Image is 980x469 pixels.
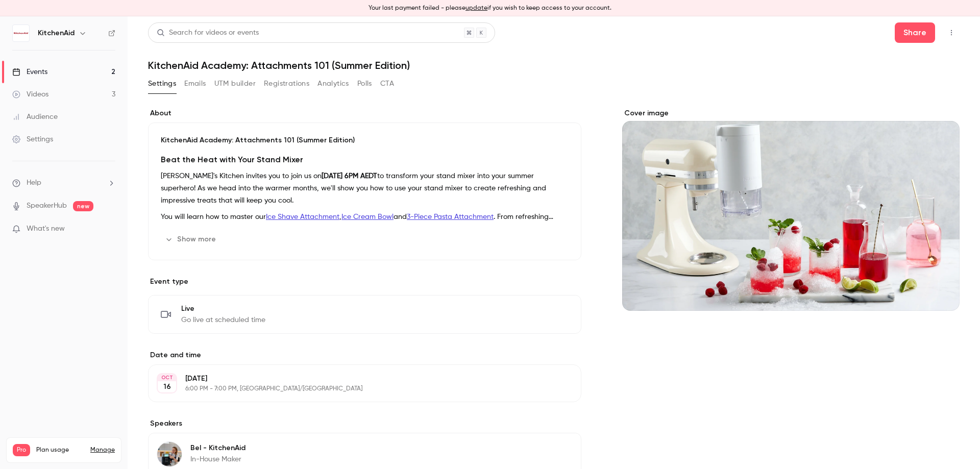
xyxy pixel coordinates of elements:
[357,76,372,92] button: Polls
[148,350,581,360] label: Date and time
[12,67,47,77] div: Events
[148,277,581,287] p: Event type
[27,178,41,188] span: Help
[185,385,527,393] p: 6:00 PM - 7:00 PM, [GEOGRAPHIC_DATA]/[GEOGRAPHIC_DATA]
[161,135,569,145] p: KitchenAid Academy: Attachments 101 (Summer Edition)
[12,134,53,144] div: Settings
[341,213,394,220] a: Ice Cream Bowl
[322,172,377,180] strong: [DATE] 6PM AEDT
[148,59,960,71] h1: KitchenAid Academy: Attachments 101 (Summer Edition)
[90,446,115,454] a: Manage
[157,28,259,38] div: Search for videos or events
[73,201,93,211] span: new
[27,224,65,234] span: What's new
[158,374,176,381] div: OCT
[895,22,935,43] button: Share
[12,112,58,122] div: Audience
[13,25,29,41] img: KitchenAid
[161,155,303,164] strong: Beat the Heat with Your Stand Mixer
[181,315,265,325] span: Go live at scheduled time
[27,201,67,211] a: SpeakerHub
[36,446,84,454] span: Plan usage
[190,454,246,464] p: In-House Maker
[103,225,115,234] iframe: Noticeable Trigger
[38,28,75,38] h6: KitchenAid
[148,418,581,429] label: Speakers
[266,213,339,220] a: Ice Shave Attachment
[185,374,527,384] p: [DATE]
[148,76,176,92] button: Settings
[148,108,581,118] label: About
[181,304,265,314] span: Live
[12,178,115,188] li: help-dropdown-opener
[214,76,256,92] button: UTM builder
[13,444,30,456] span: Pro
[465,4,487,13] button: update
[157,442,182,466] img: Bel - KitchenAid
[12,89,48,100] div: Videos
[184,76,206,92] button: Emails
[317,76,349,92] button: Analytics
[622,108,960,311] section: Cover image
[161,231,222,248] button: Show more
[161,170,569,207] p: [PERSON_NAME]'s Kitchen invites you to join us on to transform your stand mixer into your summer ...
[163,382,171,392] p: 16
[190,443,246,453] p: Bel - KitchenAid
[380,76,394,92] button: CTA
[161,211,569,223] p: You will learn how to master our , and . From refreshing desserts to a light, homemade pasta dish...
[407,213,494,220] a: 3-Piece Pasta Attachment
[264,76,309,92] button: Registrations
[622,108,960,118] label: Cover image
[369,4,611,13] p: Your last payment failed - please if you wish to keep access to your account.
